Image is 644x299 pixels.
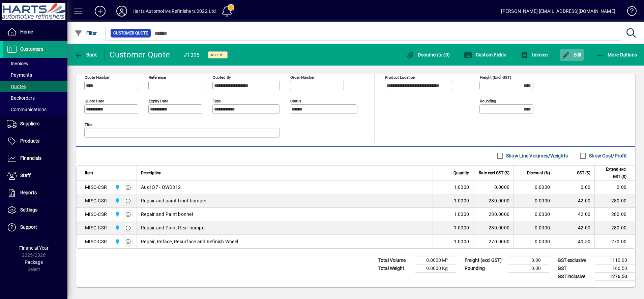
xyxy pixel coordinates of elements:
[113,210,121,218] span: Harts Auto Refinishers 2022 Ltd
[415,264,456,272] td: 0.0000 Kg
[7,84,26,89] span: Quotes
[3,81,67,92] a: Quotes
[554,221,594,235] td: 42.00
[20,207,37,213] span: Settings
[211,53,225,57] span: Active
[464,52,506,57] span: Custom Fields
[110,49,170,60] div: Customer Quote
[85,184,107,191] div: MISC-CSR
[3,133,67,150] a: Products
[3,116,67,132] a: Suppliers
[3,104,67,115] a: Communications
[554,272,595,281] td: GST inclusive
[184,50,200,60] div: #1395
[461,264,508,272] td: Rounding
[20,155,41,161] span: Financials
[141,169,162,177] span: Description
[477,211,509,218] div: 280.0000
[3,202,67,219] a: Settings
[25,259,43,265] span: Package
[7,95,35,101] span: Backorders
[149,75,166,79] mat-label: Reference
[480,98,496,103] mat-label: Rounding
[454,211,469,218] span: 1.0000
[554,181,594,194] td: 0.00
[588,152,627,159] label: Show Cost/Profit
[213,98,221,103] mat-label: Type
[3,92,67,104] a: Backorders
[415,256,456,264] td: 0.0000 M³
[290,75,315,79] mat-label: Order number
[85,75,110,79] mat-label: Quote number
[20,224,37,230] span: Support
[477,224,509,231] div: 280.0000
[89,5,111,17] button: Add
[554,256,595,264] td: GST exclusive
[521,52,548,57] span: Invoice
[462,49,508,61] button: Custom Fields
[141,197,206,204] span: Repair and paint front bumper
[454,224,469,231] span: 1.0000
[20,121,39,126] span: Suppliers
[514,181,554,194] td: 0.0000
[594,49,639,61] button: More Options
[7,61,28,66] span: Invoices
[508,264,549,272] td: 0.00
[477,184,509,191] div: 0.0000
[480,75,511,79] mat-label: Freight (excl GST)
[20,29,33,34] span: Home
[7,72,32,78] span: Payments
[67,49,105,61] app-page-header-button: Back
[477,238,509,245] div: 270.0000
[290,98,301,103] mat-label: Status
[461,256,508,264] td: Freight (excl GST)
[85,98,104,103] mat-label: Quote date
[3,184,67,201] a: Reports
[113,183,121,191] span: Harts Auto Refinishers 2022 Ltd
[111,5,133,17] button: Profile
[454,197,469,204] span: 1.0000
[375,264,415,272] td: Total Weight
[514,221,554,235] td: 0.0000
[85,169,93,177] span: Item
[75,52,97,57] span: Back
[385,75,415,79] mat-label: Product location
[404,49,451,61] button: Documents (0)
[375,256,415,264] td: Total Volume
[505,152,568,159] label: Show Line Volumes/Weights
[133,6,216,17] div: Harts Automotive Refinishers 2022 Ltd
[501,6,615,17] div: [PERSON_NAME] [EMAIL_ADDRESS][DOMAIN_NAME]
[7,107,47,112] span: Communications
[75,30,97,36] span: Filter
[594,221,635,235] td: 280.00
[20,138,39,144] span: Products
[594,194,635,208] td: 280.00
[85,238,107,245] div: MISC-CSR
[85,197,107,204] div: MISC-CSR
[479,169,509,177] span: Rate excl GST ($)
[20,173,31,178] span: Staff
[622,1,636,23] a: Knowledge Base
[560,49,584,61] button: Edit
[20,46,43,52] span: Customers
[508,256,549,264] td: 0.00
[594,208,635,221] td: 280.00
[514,208,554,221] td: 0.0000
[595,264,635,272] td: 166.50
[594,235,635,248] td: 270.00
[453,169,469,177] span: Quantity
[213,75,231,79] mat-label: Quoted by
[594,181,635,194] td: 0.00
[73,27,99,39] button: Filter
[519,49,549,61] button: Invoice
[595,272,635,281] td: 1276.50
[554,208,594,221] td: 42.00
[596,52,637,57] span: More Options
[149,98,168,103] mat-label: Expiry date
[20,190,37,195] span: Reports
[19,245,49,251] span: Financial Year
[406,52,450,57] span: Documents (0)
[562,52,582,57] span: Edit
[113,224,121,231] span: Harts Auto Refinishers 2022 Ltd
[477,197,509,204] div: 280.0000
